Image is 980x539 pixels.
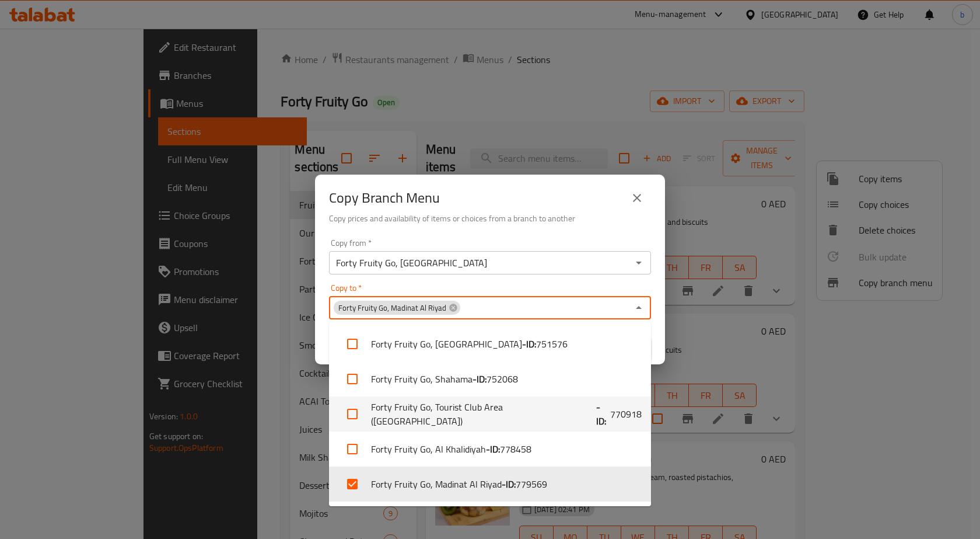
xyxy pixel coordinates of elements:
[329,467,651,502] li: Forty Fruity Go, Madinat Al Riyad
[631,300,647,316] button: Close
[486,442,500,456] b: - ID:
[334,301,460,315] div: Forty Fruity Go, Madinat Al Riyad
[487,372,518,386] span: 752068
[334,302,451,314] span: Forty Fruity Go, Madinat Al Riyad
[329,432,651,467] li: Forty Fruity Go, Al Khalidiyah
[500,442,531,456] span: 778458
[502,477,516,491] b: - ID:
[329,397,651,432] li: Forty Fruity Go, Tourist Club Area ([GEOGRAPHIC_DATA])
[536,337,568,351] span: 751576
[596,400,610,428] b: - ID:
[610,407,642,421] span: 770918
[329,189,440,207] h2: Copy Branch Menu
[516,477,547,491] span: 779569
[522,337,536,351] b: - ID:
[473,372,487,386] b: - ID:
[329,212,651,225] h6: Copy prices and availability of items or choices from a branch to another
[631,255,647,271] button: Open
[623,184,651,212] button: close
[329,361,651,397] li: Forty Fruity Go, Shahama
[329,326,651,361] li: Forty Fruity Go, [GEOGRAPHIC_DATA]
